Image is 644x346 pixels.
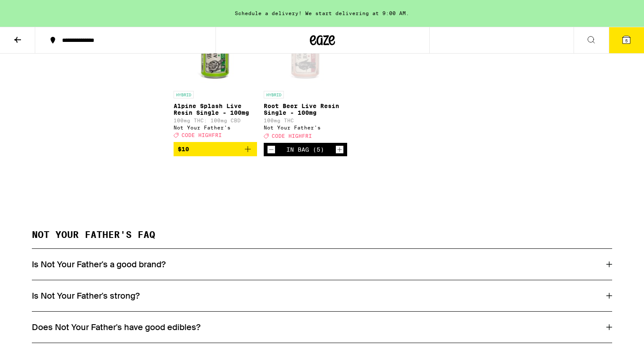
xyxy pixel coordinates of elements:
h3: Does Not Your Father's have good edibles? [32,322,200,333]
p: 100mg THC: 100mg CBD [174,118,257,123]
h3: Is Not Your Father's a good brand? [32,259,166,270]
a: Open page for Alpine Splash Live Resin Single - 100mg from Not Your Father's [174,3,257,142]
span: $10 [178,146,189,152]
span: CODE HIGHFRI [182,132,222,138]
div: Not Your Father's [264,125,347,130]
p: HYBRID [264,91,284,98]
div: Not Your Father's [174,125,257,130]
button: Increment [335,145,344,154]
a: Open page for Root Beer Live Resin Single - 100mg from Not Your Father's [264,3,347,143]
button: Add to bag [174,142,257,156]
p: 100mg THC [264,118,347,123]
span: CODE HIGHFRI [272,133,312,139]
button: 5 [609,27,644,53]
span: 5 [625,38,628,43]
h3: Is Not Your Father's strong? [32,290,140,301]
p: HYBRID [174,91,194,98]
div: In Bag (5) [286,146,324,153]
p: Root Beer Live Resin Single - 100mg [264,103,347,116]
h2: NOT YOUR FATHER'S FAQ [32,230,612,249]
span: Hi. Need any help? [5,6,60,13]
p: Alpine Splash Live Resin Single - 100mg [174,103,257,116]
button: Decrement [267,145,275,154]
